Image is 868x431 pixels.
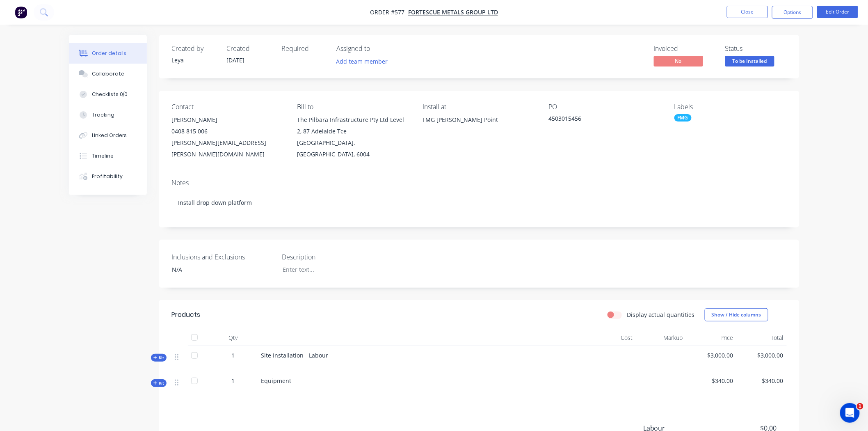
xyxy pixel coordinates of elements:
span: Kit [153,355,164,361]
span: 1 [857,403,863,410]
div: Products [171,310,200,320]
button: To be Installed [725,56,774,68]
span: $3,000.00 [690,351,733,360]
label: Inclusions and Exclusions [171,252,274,262]
div: 0408 815 006 [171,126,284,137]
label: Display actual quantities [627,310,695,319]
button: Add team member [336,56,392,67]
label: Description [282,252,384,262]
div: Assigned to [336,45,418,53]
div: Status [725,45,787,53]
button: Add team member [332,56,392,67]
div: Collaborate [92,70,124,78]
button: Linked Orders [69,125,147,146]
button: Order details [69,43,147,64]
div: [PERSON_NAME] [171,114,284,126]
div: Kit [151,354,167,362]
span: $3,000.00 [740,351,784,360]
button: Profitability [69,166,147,187]
button: Checklists 0/0 [69,84,147,105]
span: 1 [231,351,235,360]
div: Timeline [92,152,114,160]
span: Equipment [261,377,291,385]
div: Linked Orders [92,132,127,139]
div: 4503015456 [548,114,651,126]
span: Site Installation - Labour [261,351,328,359]
div: Created by [171,45,217,53]
span: No [654,56,703,66]
div: Notes [171,179,787,187]
div: Required [281,45,327,53]
div: FMG [PERSON_NAME] Point [423,114,535,140]
div: Order details [92,50,127,57]
div: FMG [674,114,692,122]
button: Tracking [69,105,147,125]
div: Invoiced [654,45,715,53]
button: Edit Order [817,6,858,18]
div: Profitability [92,173,123,180]
button: Close [727,6,768,18]
div: Kit [151,379,167,387]
span: $340.00 [740,376,784,385]
button: Show / Hide columns [705,308,768,321]
div: Tracking [92,111,114,119]
span: 1 [231,376,235,385]
a: FORTESCUE METALS GROUP LTD [408,9,498,16]
div: Checklists 0/0 [92,91,128,98]
div: [PERSON_NAME][EMAIL_ADDRESS][PERSON_NAME][DOMAIN_NAME] [171,137,284,160]
div: PO [548,103,661,111]
button: Timeline [69,146,147,166]
img: Factory [15,6,27,18]
div: Price [686,330,737,346]
span: To be Installed [725,56,774,66]
div: Leya [171,56,217,64]
div: [GEOGRAPHIC_DATA], [GEOGRAPHIC_DATA], 6004 [297,137,409,160]
div: Markup [636,330,687,346]
div: Cost [586,330,636,346]
button: Options [772,6,813,19]
div: Labels [674,103,787,111]
div: N/A [166,264,268,275]
div: FMG [PERSON_NAME] Point [423,114,535,126]
div: The Pilbara Infrastructure Pty Ltd Level 2, 87 Adelaide Tce[GEOGRAPHIC_DATA], [GEOGRAPHIC_DATA], ... [297,114,409,160]
div: Total [737,330,787,346]
div: Qty [208,330,258,346]
span: [DATE] [226,56,244,64]
span: Order #577 - [370,9,408,16]
div: The Pilbara Infrastructure Pty Ltd Level 2, 87 Adelaide Tce [297,114,409,137]
iframe: Intercom live chat [840,403,860,423]
div: Created [226,45,272,53]
button: Collaborate [69,64,147,84]
div: Install at [423,103,535,111]
div: Contact [171,103,284,111]
span: $340.00 [690,376,733,385]
div: Bill to [297,103,409,111]
div: [PERSON_NAME]0408 815 006[PERSON_NAME][EMAIL_ADDRESS][PERSON_NAME][DOMAIN_NAME] [171,114,284,160]
div: Install drop down platform [171,190,787,215]
span: Kit [153,380,164,386]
